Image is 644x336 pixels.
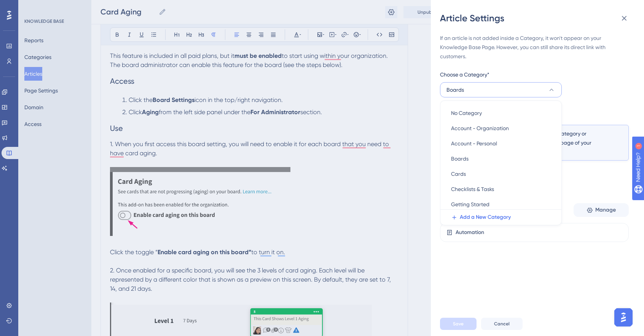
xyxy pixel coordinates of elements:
button: Account - Personal [445,136,557,151]
span: Checklists & Tasks [451,185,494,194]
iframe: UserGuiding AI Assistant Launcher [612,306,635,329]
span: No Category [451,108,482,118]
button: Cancel [481,318,523,330]
span: Getting Started [451,200,489,209]
div: Article Settings [440,12,635,24]
button: Cards [445,166,557,182]
span: Choose a Category* [440,70,489,79]
button: Manage [574,203,629,217]
button: No Category [445,105,557,121]
div: 1 [53,4,55,10]
button: Save [440,318,477,330]
span: Add a New Category [460,213,511,222]
button: Boards [445,151,557,166]
span: Account - Personal [451,139,497,148]
span: Account - Organization [451,124,509,133]
span: Cancel [494,321,510,327]
button: Account - Organization [445,121,557,136]
span: Need Help? [18,2,48,11]
span: Save [453,321,464,327]
span: Manage [595,205,616,215]
span: Boards [446,85,464,94]
button: Add a New Category [445,210,561,225]
button: Checklists & Tasks [445,182,557,197]
button: Getting Started [445,197,557,212]
div: If an article is not added inside a Category, it won't appear on your Knowledge Base Page. Howeve... [440,33,629,61]
div: Automation [456,228,484,237]
span: Cards [451,169,466,178]
button: Boards [440,82,562,97]
span: Boards [451,154,469,163]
